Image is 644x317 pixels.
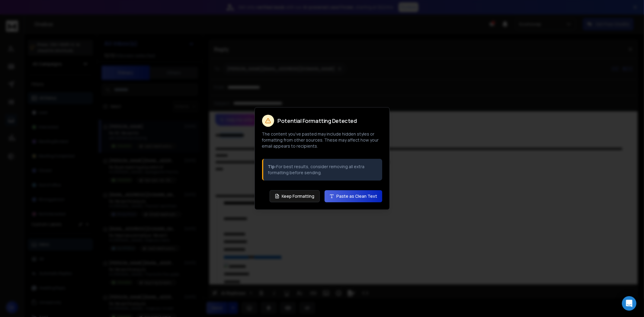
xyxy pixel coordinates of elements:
button: Paste as Clean Text [325,190,382,202]
h2: Potential Formatting Detected [278,118,357,123]
p: For best results, consider removing all extra formatting before sending. [268,164,377,176]
strong: Tip: [268,164,277,169]
div: Open Intercom Messenger [622,296,636,311]
p: The content you've pasted may include hidden styles or formatting from other sources. These may a... [262,131,382,149]
button: Keep Formatting [270,190,320,202]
